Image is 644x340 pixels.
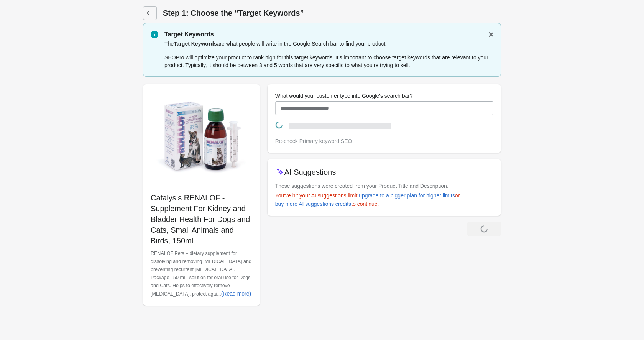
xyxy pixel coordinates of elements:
[275,201,351,207] div: buy more AI suggestions credits
[151,192,252,246] p: Catalysis RENALOF - Supplement For Kidney and Bladder Health For Dogs and Cats, Small Animals and...
[164,41,387,47] span: The are what people will write in the Google Search bar to find your product.
[151,92,252,184] img: catalysis_0238.png
[356,189,458,202] a: upgrade to a bigger plan for higher limits
[275,92,413,100] label: What would your customer type into Google's search bar?
[164,30,493,39] p: Target Keywords
[164,54,488,68] span: SEOPro will optimize your product to rank high for this target keywords. It’s important to choose...
[221,291,251,297] div: (Read more)
[275,192,460,207] span: You've hit your AI suggestions limit. or to continue.
[284,167,336,177] p: AI Suggestions
[174,41,217,47] span: Target Keywords
[272,197,354,211] a: buy more AI suggestions credits
[359,192,455,199] div: upgrade to a bigger plan for higher limits
[275,183,449,189] span: These suggestions were created from your Product Title and Description.
[163,8,501,18] h1: Step 1: Choose the “Target Keywords”
[218,287,255,301] button: (Read more)
[151,251,251,297] span: RENALOF Pets – dietary supplement for dissolving and removing [MEDICAL_DATA] and preventing recur...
